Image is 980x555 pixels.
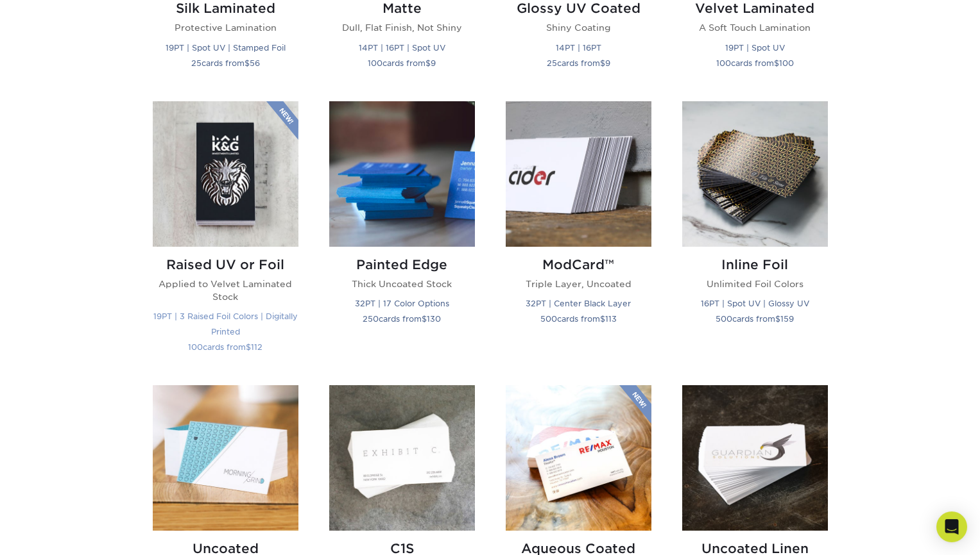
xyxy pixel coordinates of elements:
span: $ [422,314,427,324]
p: Unlimited Foil Colors [682,277,828,290]
span: 113 [605,314,617,324]
span: 9 [431,58,436,68]
span: 100 [779,58,794,68]
div: Open Intercom Messenger [936,511,967,542]
img: Uncoated Linen Business Cards [682,385,828,531]
small: cards from [716,58,794,68]
p: Thick Uncoated Stock [329,277,475,290]
span: $ [600,58,605,68]
h2: Matte [329,1,475,16]
h2: ModCard™ [506,257,651,272]
span: 500 [540,314,557,324]
small: cards from [363,314,441,324]
small: 32PT | 17 Color Options [355,299,449,308]
small: 19PT | 3 Raised Foil Colors | Digitally Printed [153,311,298,336]
img: New Product [619,385,651,424]
img: ModCard™ Business Cards [506,101,651,247]
img: Raised UV or Foil Business Cards [153,101,298,247]
span: $ [245,58,250,68]
span: 56 [250,58,260,68]
a: Inline Foil Business Cards Inline Foil Unlimited Foil Colors 16PT | Spot UV | Glossy UV 500cards ... [682,101,828,370]
h2: Velvet Laminated [682,1,828,16]
span: 25 [547,58,557,68]
h2: Raised UV or Foil [153,257,298,272]
small: cards from [188,342,262,352]
h2: Painted Edge [329,257,475,272]
span: 130 [427,314,441,324]
h2: Glossy UV Coated [506,1,651,16]
span: 500 [716,314,732,324]
small: 14PT | 16PT [556,43,601,53]
span: 100 [368,58,383,68]
img: Uncoated Business Cards [153,385,298,531]
span: $ [246,342,251,352]
img: Aqueous Coated Business Cards [506,385,651,531]
small: 19PT | Spot UV [725,43,785,53]
small: 14PT | 16PT | Spot UV [359,43,445,53]
a: Painted Edge Business Cards Painted Edge Thick Uncoated Stock 32PT | 17 Color Options 250cards fr... [329,101,475,370]
small: cards from [716,314,794,324]
img: New Product [266,101,298,140]
small: cards from [191,58,260,68]
small: cards from [547,58,610,68]
img: C1S Business Cards [329,385,475,531]
span: 250 [363,314,379,324]
p: Shiny Coating [506,21,651,34]
small: cards from [540,314,617,324]
a: ModCard™ Business Cards ModCard™ Triple Layer, Uncoated 32PT | Center Black Layer 500cards from$113 [506,101,651,370]
p: A Soft Touch Lamination [682,21,828,34]
img: Painted Edge Business Cards [329,101,475,247]
span: 159 [780,314,794,324]
span: 112 [251,342,262,352]
p: Triple Layer, Uncoated [506,277,651,290]
span: $ [774,58,779,68]
small: 19PT | Spot UV | Stamped Foil [166,43,286,53]
span: 9 [605,58,610,68]
span: $ [775,314,780,324]
span: 100 [716,58,731,68]
small: cards from [368,58,436,68]
a: Raised UV or Foil Business Cards Raised UV or Foil Applied to Velvet Laminated Stock 19PT | 3 Rai... [153,101,298,370]
span: 25 [191,58,202,68]
p: Dull, Flat Finish, Not Shiny [329,21,475,34]
p: Protective Lamination [153,21,298,34]
p: Applied to Velvet Laminated Stock [153,277,298,304]
span: $ [426,58,431,68]
small: 16PT | Spot UV | Glossy UV [701,299,809,308]
h2: Inline Foil [682,257,828,272]
h2: Silk Laminated [153,1,298,16]
span: 100 [188,342,203,352]
small: 32PT | Center Black Layer [526,299,631,308]
img: Inline Foil Business Cards [682,101,828,247]
span: $ [600,314,605,324]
